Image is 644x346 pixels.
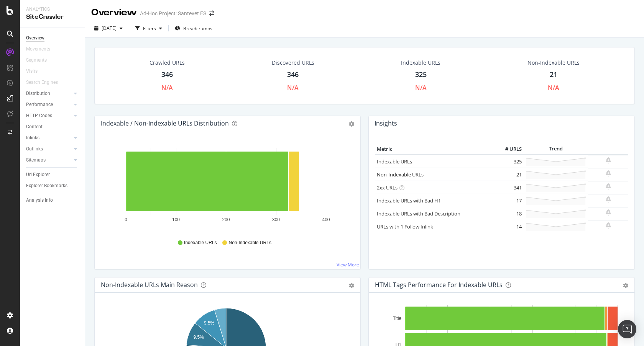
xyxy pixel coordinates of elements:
[548,83,559,92] div: N/A
[377,158,412,165] a: Indexable URLs
[415,70,427,80] div: 325
[26,112,52,120] div: HTTP Codes
[606,209,611,215] div: bell-plus
[377,223,433,230] a: URLs with 1 Follow Inlink
[125,217,127,222] text: 0
[550,70,557,80] div: 21
[606,222,611,228] div: bell-plus
[375,118,397,129] h4: Insights
[606,157,611,163] div: bell-plus
[606,170,611,176] div: bell-plus
[377,171,424,178] a: Non-Indexable URLs
[26,134,39,142] div: Inlinks
[26,156,72,164] a: Sitemaps
[377,184,398,191] a: 2xx URLs
[91,22,126,34] button: [DATE]
[337,261,359,268] a: View More
[209,11,214,16] div: arrow-right-arrow-left
[26,90,72,98] a: Distribution
[493,168,524,181] td: 21
[149,59,185,67] div: Crawled URLs
[349,121,354,127] div: gear
[524,144,588,155] th: Trend
[377,197,441,204] a: Indexable URLs with Bad H1
[228,240,271,246] span: Non-Indexable URLs
[26,171,50,179] div: Url Explorer
[26,182,79,190] a: Explorer Bookmarks
[415,83,427,92] div: N/A
[606,183,611,189] div: bell-plus
[606,196,611,202] div: bell-plus
[272,217,280,222] text: 300
[26,145,72,153] a: Outlinks
[26,67,45,75] a: Visits
[26,182,67,190] div: Explorer Bookmarks
[101,119,229,127] div: Indexable / Non-Indexable URLs Distribution
[377,210,460,217] a: Indexable URLs with Bad Description
[527,59,580,67] div: Non-Indexable URLs
[375,281,503,289] div: HTML Tags Performance for Indexable URLs
[493,155,524,168] td: 325
[91,6,137,19] div: Overview
[194,335,204,340] text: 9.5%
[26,145,43,153] div: Outlinks
[493,194,524,207] td: 17
[26,78,66,86] a: Search Engines
[493,207,524,220] td: 18
[161,83,173,92] div: N/A
[26,45,50,53] div: Movements
[287,83,299,92] div: N/A
[26,78,58,86] div: Search Engines
[26,6,79,13] div: Analytics
[183,25,212,32] span: Breadcrumbs
[401,59,440,67] div: Indexable URLs
[26,123,43,131] div: Content
[493,181,524,194] td: 341
[26,101,72,109] a: Performance
[172,22,215,34] button: Breadcrumbs
[26,34,79,42] a: Overview
[287,70,299,80] div: 346
[493,144,524,155] th: # URLS
[101,144,352,232] svg: A chart.
[375,144,493,155] th: Metric
[493,220,524,233] td: 14
[26,56,54,64] a: Segments
[184,240,217,246] span: Indexable URLs
[204,320,215,326] text: 9.5%
[101,281,198,289] div: Non-Indexable URLs Main Reason
[172,217,180,222] text: 100
[222,217,230,222] text: 200
[26,45,58,53] a: Movements
[26,134,72,142] a: Inlinks
[26,101,53,109] div: Performance
[26,196,79,204] a: Analysis Info
[618,320,636,338] div: Open Intercom Messenger
[26,171,79,179] a: Url Explorer
[26,156,46,164] div: Sitemaps
[161,70,173,80] div: 346
[26,90,50,98] div: Distribution
[349,283,354,288] div: gear
[26,123,79,131] a: Content
[26,67,38,75] div: Visits
[272,59,314,67] div: Discovered URLs
[393,316,402,321] text: Title
[26,112,72,120] a: HTTP Codes
[143,25,156,32] div: Filters
[26,56,47,64] div: Segments
[26,13,79,21] div: SiteCrawler
[623,283,628,288] div: gear
[26,34,44,42] div: Overview
[102,25,117,31] span: 2025 Aug. 27th
[26,196,53,204] div: Analysis Info
[140,10,206,17] div: Ad-Hoc Project: Santevet ES
[132,22,165,34] button: Filters
[322,217,330,222] text: 400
